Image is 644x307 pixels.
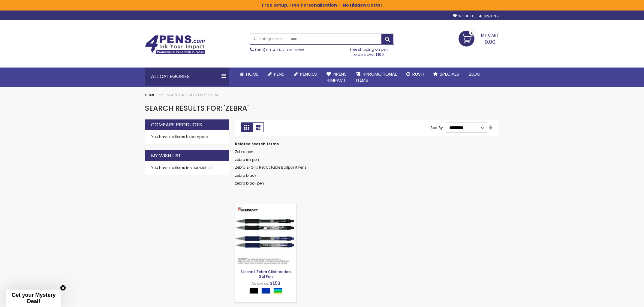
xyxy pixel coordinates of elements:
[167,92,219,98] strong: Search results for: 'ZEBRA'
[453,14,473,18] a: Wishlist
[459,31,499,46] a: 0.00 0
[145,92,155,98] a: Home
[251,281,269,286] span: As low as
[270,280,280,286] span: $1.53
[274,71,284,77] span: Pens
[469,71,480,77] span: Blog
[235,149,253,154] a: Zebra pen
[235,204,296,209] a: Skilcraft Zebra Click-Action Gel Pen
[440,71,459,77] span: Specials
[235,142,499,146] dt: Related search terms
[429,68,464,81] a: Specials
[412,71,424,77] span: Rush
[485,38,495,46] span: 0.00
[151,152,181,159] strong: My Wish List
[300,71,317,77] span: Pencils
[464,68,485,81] a: Blog
[241,269,291,279] a: Skilcraft Zebra Click-Action Gel Pen
[235,68,263,81] a: Home
[145,68,229,86] div: All Categories
[261,288,270,294] div: Blue
[344,45,394,57] div: Free shipping on pen orders over $199
[255,47,284,53] a: (888) 88-4PENS
[145,103,249,113] span: Search results for: 'ZEBRA'
[356,71,397,83] span: 4PROMOTIONAL ITEMS
[249,288,285,295] div: Select A Color
[11,292,56,304] span: Get your Mystery Deal!
[471,30,474,36] span: 0
[479,14,499,19] div: Sign In
[145,130,229,144] div: You have no items to compare.
[351,68,402,87] a: 4PROMOTIONALITEMS
[327,71,347,83] span: 4Pens 4impact
[235,204,296,265] img: Skilcraft Zebra Click-Action Gel Pen
[6,290,61,307] div: Get your Mystery Deal!Close teaser
[235,157,259,162] a: zebra ink pen
[253,37,283,41] span: All Categories
[235,173,256,178] a: zebra black
[151,165,223,170] div: You have no items in your wish list.
[241,122,252,132] strong: Grid
[289,68,322,81] a: Pencils
[60,285,66,291] button: Close teaser
[255,47,304,53] span: - Call Now!
[322,68,351,87] a: 4Pens4impact
[235,181,264,186] a: zebra black pen
[235,165,307,170] a: Zebra Z-Grip Retractable Ballpoint Pens
[273,288,282,294] div: Assorted
[249,288,258,294] div: Black
[246,71,258,77] span: Home
[263,68,289,81] a: Pens
[145,35,205,54] img: 4Pens Custom Pens and Promotional Products
[430,125,443,130] label: Sort By
[250,34,286,44] a: All Categories
[151,122,202,128] strong: Compare Products
[402,68,429,81] a: Rush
